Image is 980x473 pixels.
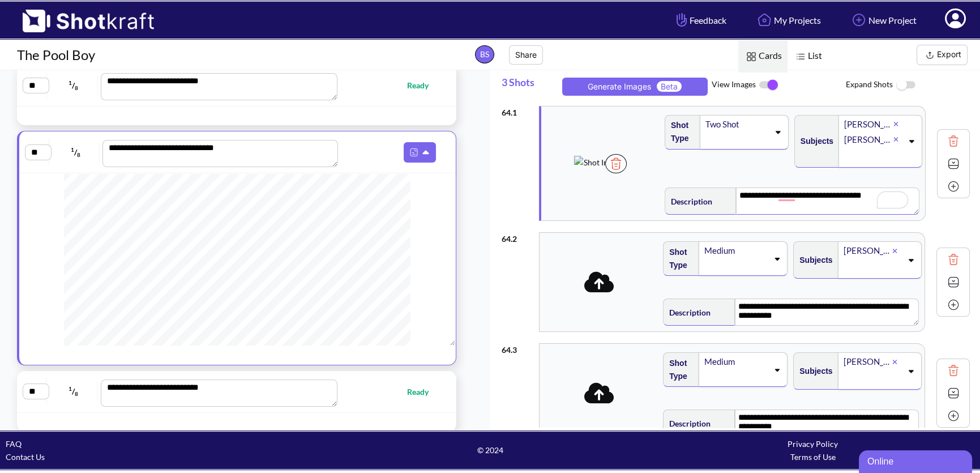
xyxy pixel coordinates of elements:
[794,251,832,270] span: Subjects
[703,243,768,258] div: Medium
[945,407,962,424] img: Add Icon
[842,354,892,369] div: [PERSON_NAME]
[664,243,694,275] span: Shot Type
[945,296,962,313] img: Add Icon
[6,439,22,449] a: FAQ
[746,5,829,35] a: My Projects
[795,132,833,151] span: Subjects
[945,274,962,291] img: Expand Icon
[502,338,534,356] div: 64 . 3
[406,145,421,160] img: Pdf Icon
[75,84,78,91] span: 8
[793,49,808,64] img: List Icon
[674,10,690,29] img: Hand Icon
[52,143,100,161] span: /
[945,385,962,402] img: Expand Icon
[502,100,533,119] div: 64 . 1
[475,45,494,63] span: BS
[664,354,694,386] span: Shot Type
[945,251,962,268] img: Trash Icon
[652,437,974,450] div: Privacy Policy
[50,382,98,400] span: /
[509,45,543,65] button: Share
[703,354,768,369] div: Medium
[665,192,712,211] span: Description
[945,155,962,172] img: Expand Icon
[664,303,711,322] span: Description
[50,76,98,95] span: /
[945,178,962,195] img: Add Icon
[657,81,682,92] span: Beta
[945,133,962,150] img: Trash Icon
[794,362,832,381] span: Subjects
[843,132,893,147] div: [PERSON_NAME]
[788,40,828,73] span: List
[502,70,558,100] span: 3 Shots
[923,48,937,62] img: Export Icon
[652,450,974,463] div: Terms of Use
[502,100,970,227] div: 64.1Shot ImageTrash IconShot TypeTwo ShotSubjects[PERSON_NAME][PERSON_NAME]DescriptionTo enrich s...
[859,448,974,473] iframe: chat widget
[665,116,695,148] span: Shot Type
[738,40,788,73] span: Cards
[712,73,846,97] span: View Images
[843,117,893,132] div: [PERSON_NAME]
[945,362,962,379] img: Trash Icon
[407,385,440,398] span: Ready
[574,156,622,169] img: Shot Image
[77,151,80,158] span: 8
[917,45,968,65] button: Export
[704,117,769,132] div: Two Shot
[69,385,72,392] span: 1
[562,78,708,96] button: Generate ImagesBeta
[664,414,711,433] span: Description
[849,10,868,29] img: Add Icon
[502,227,534,245] div: 64 . 2
[674,14,726,27] span: Feedback
[6,452,45,462] a: Contact Us
[736,188,919,215] textarea: To enrich screen reader interactions, please activate Accessibility in Grammarly extension settings
[755,10,774,29] img: Home Icon
[328,444,651,457] span: © 2024
[75,390,78,397] span: 8
[605,154,627,173] img: Trash Icon
[407,79,440,92] span: Ready
[893,73,918,97] img: ToggleOff Icon
[69,79,72,86] span: 1
[842,243,892,258] div: [PERSON_NAME]
[841,5,925,35] a: New Project
[846,73,980,97] span: Expand Shots
[756,73,781,97] img: ToggleOn Icon
[71,146,74,153] span: 1
[744,49,759,64] img: Card Icon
